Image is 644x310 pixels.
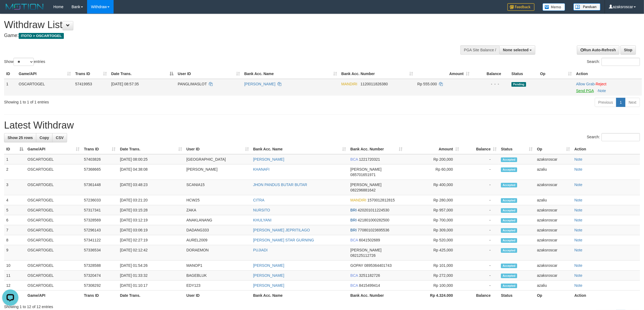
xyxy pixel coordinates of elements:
[574,273,583,278] a: Note
[25,271,82,281] td: OSCARTOGEL
[535,195,572,205] td: azaliu
[4,245,25,261] td: 9
[359,157,380,161] span: Copy 1221720321 to clipboard
[405,281,461,291] td: Rp 100,000
[574,218,583,222] a: Note
[350,183,381,187] span: [PERSON_NAME]
[405,144,461,154] th: Amount: activate to sort column ascending
[602,58,640,66] input: Search:
[82,144,118,154] th: Trans ID: activate to sort column ascending
[350,173,375,177] span: Copy 085701651971 to clipboard
[25,281,82,291] td: OSCARTOGEL
[25,195,82,205] td: OSCARTOGEL
[4,133,36,142] a: Show 25 rows
[535,245,572,261] td: azaksroscar
[4,261,25,271] td: 10
[16,79,73,96] td: OSCARTOGEL
[535,235,572,245] td: azaksroscar
[350,198,366,202] span: MANDIRI
[359,238,380,242] span: Copy 6041502689 to clipboard
[499,291,535,301] th: Status
[501,167,517,172] span: Accepted
[4,235,25,245] td: 8
[358,228,389,232] span: Copy 770801023695536 to clipboard
[535,225,572,235] td: azaksroscar
[501,274,517,278] span: Accepted
[118,164,184,180] td: [DATE] 04:38:08
[507,3,534,11] img: Feedback.jpg
[405,225,461,235] td: Rp 309,000
[543,3,565,11] img: Button%20Memo.svg
[574,283,583,288] a: Note
[535,261,572,271] td: azaksroscar
[501,228,517,233] span: Accepted
[574,228,583,232] a: Note
[595,98,616,107] a: Previous
[184,271,251,281] td: BAGEBLUK
[616,98,625,107] a: 1
[4,69,16,79] th: ID
[461,271,499,281] td: -
[574,157,583,161] a: Note
[25,225,82,235] td: OSCARTOGEL
[574,208,583,212] a: Note
[574,183,583,187] a: Note
[350,228,356,232] span: BRI
[461,261,499,271] td: -
[350,167,381,171] span: [PERSON_NAME]
[535,215,572,225] td: azaksroscar
[253,157,284,161] a: [PERSON_NAME]
[538,69,574,79] th: Op: activate to sort column ascending
[4,164,25,180] td: 2
[501,248,517,253] span: Accepted
[574,167,583,171] a: Note
[461,180,499,195] td: -
[535,164,572,180] td: azaliu
[576,82,595,86] a: Allow Grab
[620,45,636,55] a: Stop
[535,291,572,301] th: Op
[244,82,275,86] a: [PERSON_NAME]
[574,79,642,96] td: ·
[4,144,25,154] th: ID: activate to sort column descending
[535,154,572,164] td: azaksroscar
[576,82,596,86] span: ·
[253,238,314,242] a: [PERSON_NAME] STAR GURNING
[405,271,461,281] td: Rp 272,000
[82,215,118,225] td: 57328569
[358,218,389,222] span: Copy 421801000282500 to clipboard
[82,235,118,245] td: 57341122
[499,45,535,55] button: None selected
[16,69,73,79] th: Game/API: activate to sort column ascending
[109,69,176,79] th: Date Trans.: activate to sort column descending
[348,291,405,301] th: Bank Acc. Number
[472,69,509,79] th: Balance
[4,281,25,291] td: 12
[501,238,517,243] span: Accepted
[596,82,606,86] a: Reject
[25,154,82,164] td: OSCARTOGEL
[4,3,45,11] img: MOTION_logo.png
[253,273,284,278] a: [PERSON_NAME]
[82,225,118,235] td: 57296143
[405,154,461,164] td: Rp 200,000
[242,69,339,79] th: Bank Acc. Name: activate to sort column ascending
[405,195,461,205] td: Rp 280,000
[350,218,356,222] span: BRI
[25,205,82,215] td: OSCARTOGEL
[4,58,45,66] label: Show entries
[461,291,499,301] th: Balance
[253,208,270,212] a: NURSITO
[461,245,499,261] td: -
[461,225,499,235] td: -
[118,225,184,235] td: [DATE] 03:06:19
[253,283,284,288] a: [PERSON_NAME]
[82,281,118,291] td: 57308292
[415,69,472,79] th: Amount: activate to sort column ascending
[184,164,251,180] td: [PERSON_NAME]
[350,188,375,192] span: Copy 082296881642 to clipboard
[184,261,251,271] td: MANOP1
[535,271,572,281] td: azaksroscar
[4,215,25,225] td: 6
[118,235,184,245] td: [DATE] 02:27:19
